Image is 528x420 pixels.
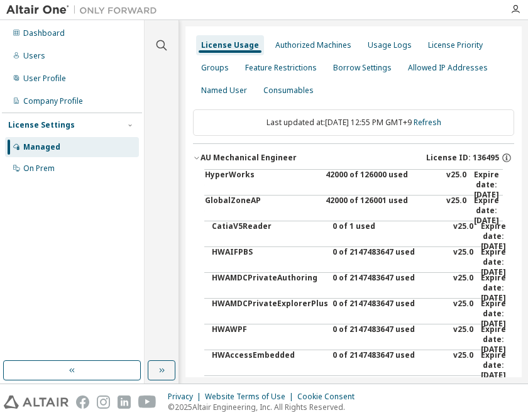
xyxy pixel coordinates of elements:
[212,350,325,380] div: HWAccessEmbedded
[23,142,60,152] div: Managed
[23,51,45,61] div: Users
[212,247,503,277] button: HWAIFPBS0 of 2147483647 usedv25.0Expire date:[DATE]
[6,4,163,16] img: Altair One
[8,120,75,130] div: License Settings
[368,40,412,50] div: Usage Logs
[201,63,229,73] div: Groups
[204,196,503,226] button: GlobalZoneAP42000 of 126001 usedv25.0Expire date:[DATE]
[245,63,317,73] div: Feature Restrictions
[212,324,325,355] div: HWAWPF
[453,376,473,406] div: v25.0
[204,170,503,200] button: HyperWorks42000 of 126000 usedv25.0Expire date:[DATE]
[205,196,318,226] div: GlobalZoneAP
[138,395,157,409] img: youtube.svg
[333,350,446,380] div: 0 of 2147483647 used
[333,324,446,355] div: 0 of 2147483647 used
[23,96,83,106] div: Company Profile
[168,402,362,412] p: © 2025 Altair Engineering, Inc. All Rights Reserved.
[4,395,69,409] img: altair_logo.svg
[275,40,351,50] div: Authorized Machines
[474,196,503,226] div: Expire date: [DATE]
[297,392,362,402] div: Cookie Consent
[212,376,325,406] div: HWActivate
[481,324,510,355] div: Expire date: [DATE]
[333,273,446,303] div: 0 of 2147483647 used
[193,109,514,136] div: Last updated at: [DATE] 12:55 PM GMT+9
[193,144,514,172] button: AU Mechanical EngineerLicense ID: 136495
[333,376,446,406] div: 0 of 2147483647 used
[481,247,510,277] div: Expire date: [DATE]
[212,221,503,251] button: CatiaV5Reader0 of 1 usedv25.0Expire date:[DATE]
[212,376,503,406] button: HWActivate0 of 2147483647 usedv25.0Expire date:[DATE]
[453,273,473,303] div: v25.0
[263,86,314,96] div: Consumables
[212,350,503,380] button: HWAccessEmbedded0 of 2147483647 usedv25.0Expire date:[DATE]
[453,350,473,380] div: v25.0
[426,153,499,163] span: License ID: 136495
[453,299,473,329] div: v25.0
[453,247,473,277] div: v25.0
[481,376,510,406] div: Expire date: [DATE]
[23,28,65,38] div: Dashboard
[453,221,473,251] div: v25.0
[97,395,110,409] img: instagram.svg
[326,170,439,200] div: 42000 of 126000 used
[201,40,259,50] div: License Usage
[474,170,503,200] div: Expire date: [DATE]
[212,221,325,251] div: CatiaV5Reader
[333,63,392,73] div: Borrow Settings
[428,40,483,50] div: License Priority
[481,221,510,251] div: Expire date: [DATE]
[201,153,297,163] div: AU Mechanical Engineer
[212,299,503,329] button: HWAMDCPrivateExplorerPlus0 of 2147483647 usedv25.0Expire date:[DATE]
[453,324,473,355] div: v25.0
[446,196,466,226] div: v25.0
[205,170,318,200] div: HyperWorks
[201,86,247,96] div: Named User
[212,324,503,355] button: HWAWPF0 of 2147483647 usedv25.0Expire date:[DATE]
[23,74,66,84] div: User Profile
[212,247,325,277] div: HWAIFPBS
[481,273,510,303] div: Expire date: [DATE]
[212,273,325,303] div: HWAMDCPrivateAuthoring
[205,392,297,402] div: Website Terms of Use
[446,170,466,200] div: v25.0
[76,395,89,409] img: facebook.svg
[333,299,446,329] div: 0 of 2147483647 used
[333,221,446,251] div: 0 of 1 used
[481,299,510,329] div: Expire date: [DATE]
[118,395,131,409] img: linkedin.svg
[408,63,488,73] div: Allowed IP Addresses
[212,273,503,303] button: HWAMDCPrivateAuthoring0 of 2147483647 usedv25.0Expire date:[DATE]
[326,196,439,226] div: 42000 of 126001 used
[168,392,205,402] div: Privacy
[414,117,441,128] a: Refresh
[333,247,446,277] div: 0 of 2147483647 used
[23,163,55,174] div: On Prem
[212,299,325,329] div: HWAMDCPrivateExplorerPlus
[481,350,510,380] div: Expire date: [DATE]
